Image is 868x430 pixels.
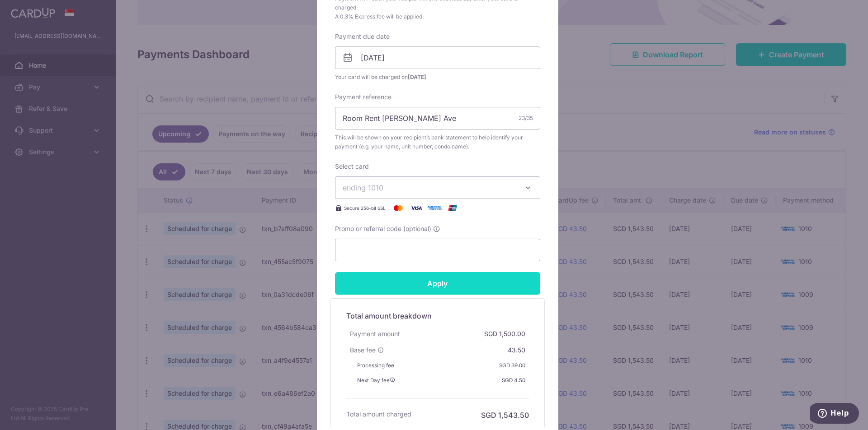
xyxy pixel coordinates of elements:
[344,204,386,212] span: Secure 256-bit SSL
[335,272,540,295] input: Apply
[335,32,390,41] label: Payment due date
[335,133,540,151] span: This will be shown on your recipient’s bank statement to help identify your payment (e.g. your na...
[346,310,529,321] h5: Total amount breakdown
[335,73,540,82] span: Your card will be charged on
[407,203,425,213] img: Visa
[357,377,395,384] span: Next Day fee
[810,403,859,425] iframe: Opens a widget where you can find more information
[343,183,383,192] span: ending 1010
[498,373,529,388] div: SGD 4.50
[346,326,404,342] div: Payment amount
[335,224,431,233] span: Promo or referral code (optional)
[335,46,540,69] input: DD / MM / YYYY
[354,358,398,373] div: Processing fee
[408,74,426,80] span: [DATE]
[389,203,407,213] img: Mastercard
[335,176,540,199] button: ending 1010
[495,358,529,373] div: SGD 39.00
[443,203,462,213] img: UnionPay
[335,92,392,102] label: Payment reference
[481,326,529,342] div: SGD 1,500.00
[350,346,376,355] span: Base fee
[519,114,533,123] div: 23/35
[425,203,443,213] img: American Express
[481,410,529,421] h6: SGD 1,543.50
[346,410,411,419] h6: Total amount charged
[504,342,529,358] div: 43.50
[335,12,540,21] div: A 0.3% Express fee will be applied.
[335,162,369,171] label: Select card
